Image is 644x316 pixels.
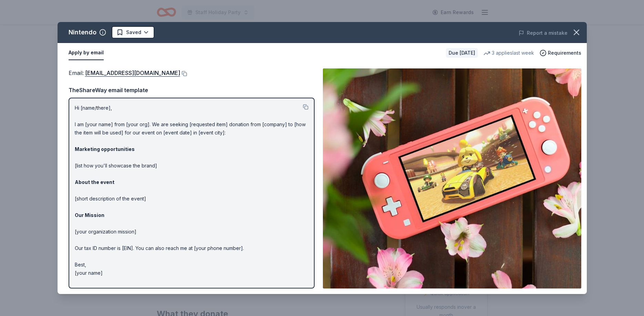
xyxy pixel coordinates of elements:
div: TheShareWay email template [69,86,315,95]
div: Nintendo [69,27,96,38]
span: Saved [126,28,141,36]
div: 3 applies last week [483,49,534,57]
button: Report a mistake [519,29,568,37]
p: Hi [name/there], I am [your name] from [your org]. We are seeking [requested item] donation from ... [75,104,308,277]
button: Apply by email [69,46,104,60]
button: Saved [112,26,154,39]
a: [EMAIL_ADDRESS][DOMAIN_NAME] [85,68,180,77]
div: Due [DATE] [446,48,478,58]
strong: About the event [75,179,114,185]
img: Image for Nintendo [323,68,581,288]
button: Requirements [540,49,581,57]
span: Requirements [548,49,581,57]
strong: Our Mission [75,212,104,218]
span: Email : [69,69,180,76]
strong: Marketing opportunities [75,146,135,152]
